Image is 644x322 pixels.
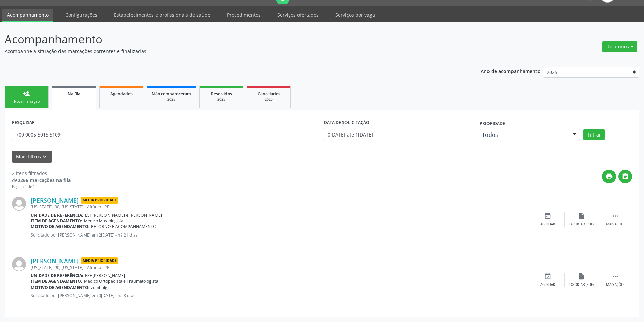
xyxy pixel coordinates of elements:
[211,91,232,97] span: Resolvidos
[41,153,48,160] i: keyboard_arrow_down
[12,117,35,128] label: PESQUISAR
[602,170,616,183] button: print
[569,282,594,287] div: Exportar (PDF)
[61,9,102,21] a: Configurações
[480,119,505,129] label: Prioridade
[31,218,82,224] b: Item de agendamento:
[481,67,541,75] p: Ano de acompanhamento
[85,273,125,278] span: ESF [PERSON_NAME]
[68,91,80,97] span: Na fila
[31,278,82,284] b: Item de agendamento:
[583,129,605,141] button: Filtrar
[84,278,158,284] span: Médico Ortopedista e Traumatologista
[12,257,26,271] img: img
[612,273,619,280] i: 
[31,212,84,218] b: Unidade de referência:
[2,9,53,22] a: Acompanhamento
[578,273,585,280] i: insert_drive_file
[272,9,324,21] a: Serviços ofertados
[152,97,191,102] div: 2025
[109,9,215,21] a: Estabelecimentos e profissionais de saúde
[84,218,123,224] span: Médico Mastologista
[18,177,71,183] strong: 2266 marcações na fila
[81,197,118,204] span: Média Prioridade
[324,128,476,141] input: Selecione um intervalo
[31,284,90,290] b: Motivo de agendamento:
[606,222,624,227] div: Mais ações
[31,232,531,238] p: Solicitado por [PERSON_NAME] em 2[DATE] - há 21 dias
[540,282,555,287] div: Agendar
[31,224,90,229] b: Motivo de agendamento:
[324,117,369,128] label: DATA DE SOLICITAÇÃO
[31,293,531,298] p: Solicitado por [PERSON_NAME] em 0[DATE] - há 8 dias
[31,273,84,278] b: Unidade de referência:
[12,151,52,163] button: Mais filtroskeyboard_arrow_down
[31,257,79,265] a: [PERSON_NAME]
[12,184,71,190] div: Página 1 de 1
[612,212,619,220] i: 
[85,212,162,218] span: ESF [PERSON_NAME] e [PERSON_NAME]
[605,173,613,180] i: print
[91,224,157,229] span: RETORNO E ACOMPANHAMENTO
[31,265,531,270] div: [US_STATE], 90, [US_STATE] - Afrânio - PE
[23,90,30,97] div: person_add
[152,91,191,97] span: Não compareceram
[5,48,449,55] p: Acompanhe a situação das marcações correntes e finalizadas
[31,204,531,210] div: [US_STATE], 90, [US_STATE] - Afrânio - PE
[5,31,449,48] p: Acompanhamento
[569,222,594,227] div: Exportar (PDF)
[12,170,71,177] div: 2 itens filtrados
[205,97,238,102] div: 2025
[482,131,566,138] span: Todos
[81,257,118,265] span: Média Prioridade
[252,97,286,102] div: 2025
[606,282,624,287] div: Mais ações
[578,212,585,220] i: insert_drive_file
[10,99,44,104] div: Nova marcação
[31,197,79,204] a: [PERSON_NAME]
[222,9,265,21] a: Procedimentos
[91,284,109,290] span: zombalgi
[331,9,380,21] a: Serviços por vaga
[258,91,280,97] span: Cancelados
[12,197,26,211] img: img
[540,222,555,227] div: Agendar
[12,128,320,141] input: Nome, CNS
[110,91,133,97] span: Agendados
[602,41,637,52] button: Relatórios
[544,273,551,280] i: event_available
[618,170,632,183] button: 
[544,212,551,220] i: event_available
[622,173,629,180] i: 
[12,177,71,184] div: de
